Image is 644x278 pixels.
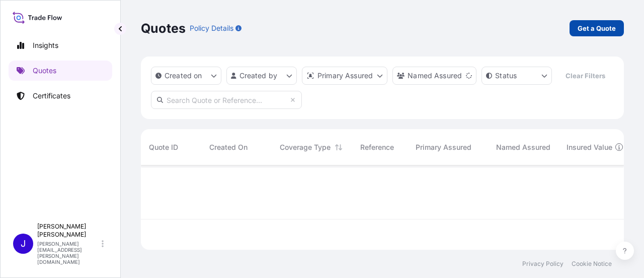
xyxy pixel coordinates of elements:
[392,67,476,85] button: cargoOwner Filter options
[165,71,202,81] p: Created on
[21,239,26,249] span: J
[302,67,387,85] button: distributor Filter options
[37,223,100,239] p: [PERSON_NAME] [PERSON_NAME]
[333,141,345,153] button: Sort
[239,71,278,81] p: Created by
[570,20,624,36] a: Get a Quote
[567,142,612,152] span: Insured Value
[33,91,70,101] p: Certificates
[495,71,517,81] p: Status
[317,71,373,81] p: Primary Assured
[557,68,613,84] button: Clear Filters
[496,142,550,152] span: Named Assured
[522,260,563,268] a: Privacy Policy
[149,142,178,152] span: Quote ID
[209,142,248,152] span: Created On
[37,241,100,265] p: [PERSON_NAME][EMAIL_ADDRESS][PERSON_NAME][DOMAIN_NAME]
[151,91,302,109] input: Search Quote or Reference...
[416,142,471,152] span: Primary Assured
[566,71,605,81] p: Clear Filters
[408,71,462,81] p: Named Assured
[190,23,233,33] p: Policy Details
[9,86,112,106] a: Certificates
[481,67,552,85] button: certificateStatus Filter options
[33,40,58,50] p: Insights
[280,142,331,152] span: Coverage Type
[141,20,186,36] p: Quotes
[226,67,297,85] button: createdBy Filter options
[33,66,56,76] p: Quotes
[360,142,394,152] span: Reference
[578,23,616,33] p: Get a Quote
[151,67,221,85] button: createdOn Filter options
[572,260,612,268] a: Cookie Notice
[9,35,112,55] a: Insights
[9,61,112,81] a: Quotes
